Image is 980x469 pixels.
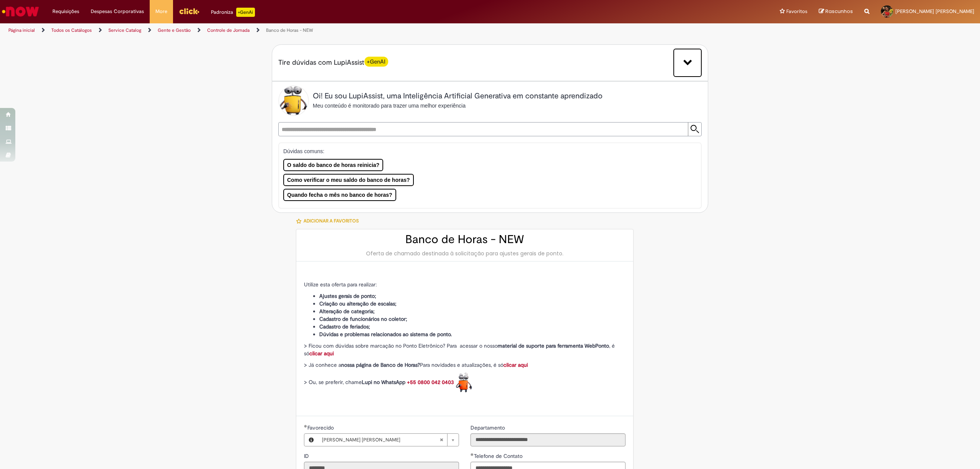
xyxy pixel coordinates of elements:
div: Oferta de chamado destinada à solicitação para ajustes gerais de ponto. [304,250,626,257]
a: Página inicial [8,27,35,33]
p: > Ou, se preferir, chame [304,373,626,393]
span: [PERSON_NAME] [PERSON_NAME] [895,8,974,15]
p: > Ficou com dúvidas sobre marcação no Ponto Eletrônico? Para acessar o nosso , é só [304,342,626,357]
span: Despesas Corporativas [91,8,144,15]
span: Favoritos [786,8,807,15]
span: Rascunhos [825,8,853,15]
span: Necessários - Favorecido [307,424,335,431]
img: click_logo_yellow_360x200.png [179,5,199,17]
span: [PERSON_NAME] [PERSON_NAME] [322,434,439,446]
input: Departamento [470,433,626,446]
span: Obrigatório Preenchido [470,453,474,456]
abbr: Limpar campo Favorecido [436,434,447,446]
span: Adicionar a Favoritos [304,218,359,224]
a: Controle de Jornada [207,27,250,33]
strong: nossa página de Banco de Horas? [341,361,420,368]
a: Banco de Horas - NEW [266,27,313,33]
button: Como verificar o meu saldo do banco de horas? [283,174,414,186]
strong: Ajustes gerais de ponto; [319,293,376,299]
label: Somente leitura - ID [304,452,310,460]
h2: Oi! Eu sou LupiAssist, uma Inteligência Artificial Generativa em constante aprendizado [313,92,603,100]
a: Service Catalog [108,27,141,33]
span: Requisições [52,8,79,15]
p: +GenAi [236,8,255,17]
strong: Cadastro de funcionários no coletor; [319,315,407,322]
h2: Banco de Horas - NEW [304,233,626,246]
img: Lupi [278,85,309,116]
button: Favorecido, Visualizar este registro Sabrina Franca Barbosa [304,434,318,446]
p: > Já conhece a Para novidades e atualizações, é só [304,361,626,369]
strong: Criação ou alteração de escalas; [319,300,397,307]
span: +GenAI [364,57,388,66]
a: [PERSON_NAME] [PERSON_NAME]Limpar campo Favorecido [318,434,459,446]
img: ServiceNow [1,4,40,19]
a: clicar aqui [309,350,334,357]
a: Rascunhos [819,8,853,15]
button: O saldo do banco de horas reinicia? [283,159,383,171]
span: Utilize esta oferta para realizar: [304,281,377,288]
strong: material de suporte para ferramenta WebPonto [498,342,609,349]
span: Tire dúvidas com LupiAssist [278,58,388,67]
strong: Dúvidas e problemas relacionados ao sistema de ponto. [319,331,452,338]
span: Obrigatório Preenchido [304,425,307,428]
span: Telefone de Contato [474,453,524,459]
span: More [155,8,167,15]
label: Somente leitura - Departamento [470,424,506,431]
span: Somente leitura - Departamento [470,424,506,431]
a: Todos os Catálogos [51,27,92,33]
span: Meu conteúdo é monitorado para trazer uma melhor experiência [313,103,465,109]
button: Adicionar a Favoritos [296,213,363,229]
a: Gente e Gestão [158,27,191,33]
strong: Lupi no WhatsApp [362,379,405,386]
a: +55 0800 042 0403 [407,379,454,386]
input: Submit [688,123,701,136]
p: Dúvidas comuns: [283,147,681,155]
a: clicar aqui [503,361,528,368]
ul: Trilhas de página [6,23,648,38]
div: Padroniza [211,8,255,17]
strong: Cadastro de feriados; [319,323,370,330]
button: Quando fecha o mês no banco de horas? [283,189,396,201]
strong: Alteração de categoria; [319,308,375,315]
